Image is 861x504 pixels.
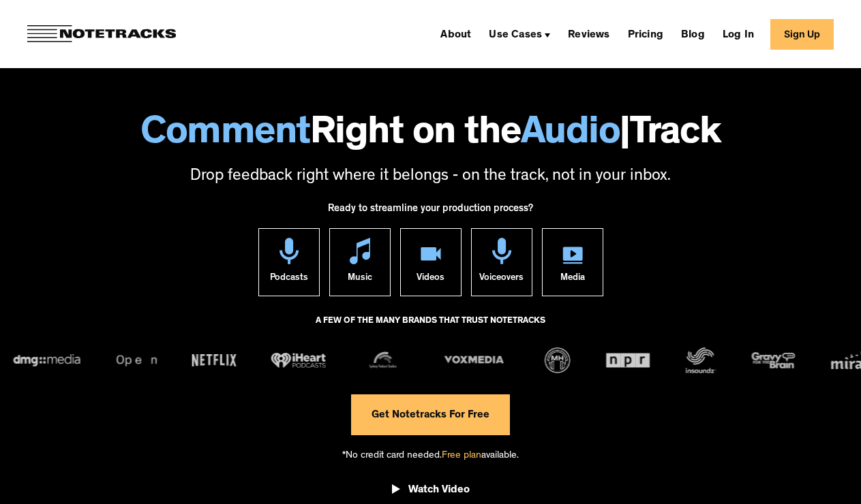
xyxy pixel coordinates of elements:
a: Media [542,228,603,296]
a: Reviews [562,23,615,45]
h1: Right on the Track [14,116,847,155]
div: *No credit card needed. available. [342,435,519,474]
div: A FEW OF THE MANY BRANDS THAT TRUST NOTETRACKS [316,310,545,347]
a: Podcasts [258,228,320,296]
span: Audio [521,116,620,155]
div: Videos [417,264,444,296]
p: Drop feedback right where it belongs - on the track, not in your inbox. [14,166,847,189]
div: Ready to streamline your production process? [328,195,533,228]
a: Blog [676,23,710,45]
span: | [620,116,630,155]
a: About [435,23,477,45]
a: Videos [400,228,462,296]
a: Get Notetracks For Free [351,394,510,435]
div: Use Cases [489,30,542,41]
span: Free plan [442,451,481,461]
div: Voiceovers [479,264,524,296]
a: Pricing [622,23,669,45]
div: Podcasts [270,264,308,296]
a: Log In [717,23,759,45]
div: Use Cases [483,23,556,45]
a: Voiceovers [471,228,532,296]
div: Watch Video [408,484,470,497]
span: Comment [140,116,310,155]
div: Media [560,264,585,296]
a: Music [329,228,391,296]
div: Music [348,264,372,296]
a: Sign Up [770,19,834,50]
